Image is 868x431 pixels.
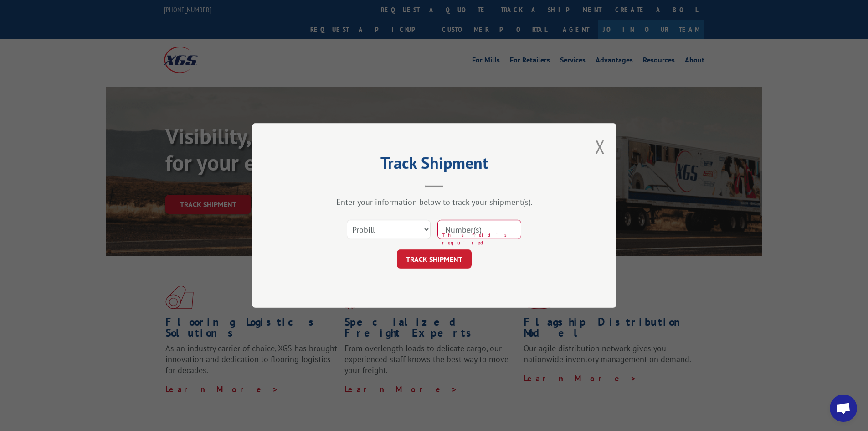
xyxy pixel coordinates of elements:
[442,231,521,246] span: This field is required
[437,220,521,239] input: Number(s)
[397,249,472,269] button: TRACK SHIPMENT
[298,156,571,174] h2: Track Shipment
[298,197,571,207] div: Enter your information below to track your shipment(s).
[830,395,857,422] div: Open chat
[595,135,605,159] button: Close modal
